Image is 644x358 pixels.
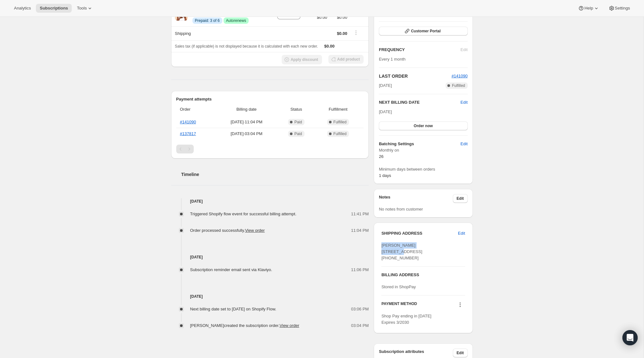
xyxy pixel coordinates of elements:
a: #141090 [180,120,196,124]
h3: PAYMENT METHOD [381,301,417,310]
span: Order now [414,123,433,128]
span: Prepaid: 3 of 6 [195,18,220,23]
span: Paid [294,120,302,125]
span: Fulfilled [333,131,346,136]
button: Edit [453,348,468,357]
a: #137817 [180,131,196,136]
span: 11:06 PM [351,267,369,273]
span: $0.00 [331,14,347,21]
span: Paid [294,131,302,136]
span: Edit [458,230,465,237]
nav: Pagination [176,145,364,153]
h3: Notes [379,194,453,203]
button: Shipping actions [351,29,361,36]
span: Billing date [217,106,277,113]
span: Subscription reminder email sent via Klaviyo. [190,267,272,272]
span: Sales tax (if applicable) is not displayed because it is calculated with each new order. [175,44,318,49]
span: Settings [615,6,630,11]
span: [PERSON_NAME] [STREET_ADDRESS] [PHONE_NUMBER] [381,243,422,260]
h2: Timeline [181,171,369,178]
span: Stored in ShopPay [381,284,416,289]
h2: LAST ORDER [379,73,452,79]
span: Next billing date set to [DATE] on Shopify Flow. [190,307,276,311]
h3: SHIPPING ADDRESS [381,230,458,237]
h2: Payment attempts [176,96,364,102]
span: $0.00 [315,14,327,21]
span: Tools [77,6,87,11]
h4: [DATE] [171,254,369,260]
span: [DATE] · 11:04 PM [217,119,277,125]
h4: [DATE] [171,293,369,300]
span: 1 days [379,173,391,178]
a: View order [245,228,265,233]
span: [DATE] · 03:04 PM [217,131,277,137]
button: Help [574,4,603,13]
span: Help [584,6,593,11]
h3: BILLING ADDRESS [381,272,465,278]
span: Fulfilled [452,83,465,88]
button: Edit [454,228,469,238]
th: Shipping [171,26,269,40]
span: [PERSON_NAME] created the subscription order. [190,323,299,328]
button: Customer Portal [379,27,467,36]
h2: FREQUENCY [379,47,460,53]
th: Order [176,102,215,116]
button: Tools [73,4,97,13]
span: [DATE] [379,109,392,114]
span: Subscriptions [40,6,68,11]
h6: Batching Settings [379,141,460,147]
span: Customer Portal [411,29,440,34]
span: Status [280,106,312,113]
span: Edit [457,196,464,201]
span: Edit [460,141,467,147]
span: Analytics [14,6,31,11]
button: Edit [460,99,467,106]
button: Subscriptions [36,4,72,13]
a: View order [279,323,299,328]
button: Order now [379,121,467,130]
span: Triggered Shopify flow event for successful billing attempt. [190,212,297,216]
span: Order processed successfully. [190,228,265,233]
span: Monthly on [379,147,467,153]
span: Shop Pay ending in [DATE] Expires 3/2030 [381,314,431,325]
button: Settings [605,4,634,13]
span: 11:41 PM [351,211,369,217]
a: #141090 [452,74,468,78]
span: Autorenews [226,18,246,23]
span: 26 [379,154,383,159]
span: [DATE] [379,82,392,89]
span: Minimum days between orders [379,166,467,172]
span: Every 1 month [379,57,406,62]
button: Edit [457,139,471,149]
span: 11:04 PM [351,227,369,234]
h4: [DATE] [171,198,369,205]
span: $0.00 [337,31,347,36]
button: #141090 [452,73,468,79]
span: Fulfillment [316,106,360,113]
span: 03:04 PM [351,322,369,329]
span: $0.00 [324,44,335,49]
span: 03:06 PM [351,306,369,312]
h2: NEXT BILLING DATE [379,99,460,106]
span: No notes from customer [379,207,423,212]
span: Edit [457,350,464,355]
button: Edit [453,194,468,203]
div: Open Intercom Messenger [622,330,638,345]
button: Analytics [10,4,35,13]
h3: Subscription attributes [379,348,453,357]
span: Fulfilled [333,120,346,125]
